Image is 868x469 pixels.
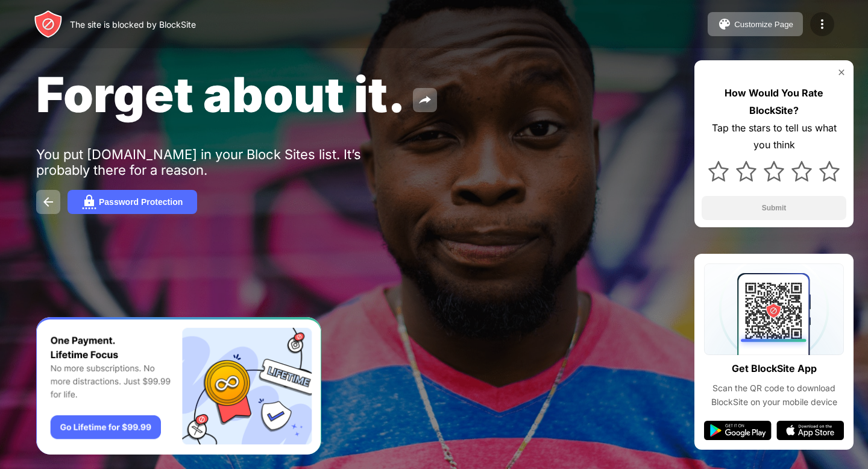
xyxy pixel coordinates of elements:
[36,317,321,455] iframe: Banner
[734,20,793,29] div: Customize Page
[704,421,772,440] img: google-play.svg
[702,196,846,220] button: Submit
[736,161,756,181] img: star.svg
[837,68,846,77] img: rate-us-close.svg
[418,93,432,107] img: share.svg
[791,161,812,181] img: star.svg
[36,65,406,124] span: Forget about it.
[732,360,817,377] div: Get BlockSite App
[764,161,784,181] img: star.svg
[68,190,197,214] button: Password Protection
[702,119,846,154] div: Tap the stars to tell us what you think
[704,263,844,355] img: qrcode.svg
[708,12,803,36] button: Customize Page
[70,19,196,30] div: The site is blocked by BlockSite
[41,195,55,209] img: back.svg
[776,421,844,440] img: app-store.svg
[34,10,63,39] img: header-logo.svg
[708,161,729,181] img: star.svg
[815,17,829,31] img: menu-icon.svg
[717,17,732,31] img: pallet.svg
[99,197,183,207] div: Password Protection
[82,195,96,209] img: password.svg
[819,161,840,181] img: star.svg
[702,84,846,119] div: How Would You Rate BlockSite?
[36,146,409,178] div: You put [DOMAIN_NAME] in your Block Sites list. It’s probably there for a reason.
[704,382,844,409] div: Scan the QR code to download BlockSite on your mobile device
